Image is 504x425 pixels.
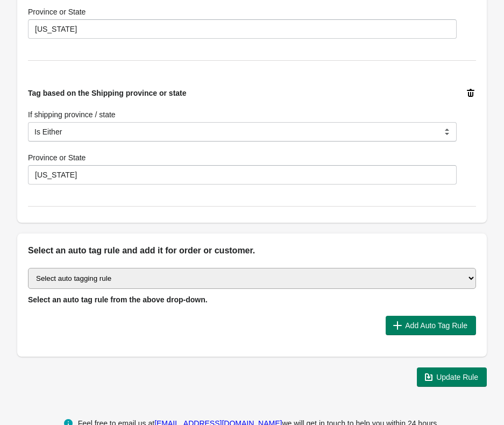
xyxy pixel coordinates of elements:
span: Add Auto Tag Rule [405,321,467,330]
button: Update Rule [417,367,487,387]
label: Province or State [28,152,86,163]
input: Province or State [28,165,457,185]
h2: Select an auto tag rule and add it for order or customer. [28,244,476,257]
span: Update Rule [436,373,478,381]
input: Province or State [28,19,457,39]
span: Tag based on the Shipping province or state [28,89,187,97]
label: Province or State [28,6,86,17]
span: Select an auto tag rule from the above drop-down. [28,295,208,304]
button: Add Auto Tag Rule [386,316,476,335]
label: If shipping province / state [28,109,116,120]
